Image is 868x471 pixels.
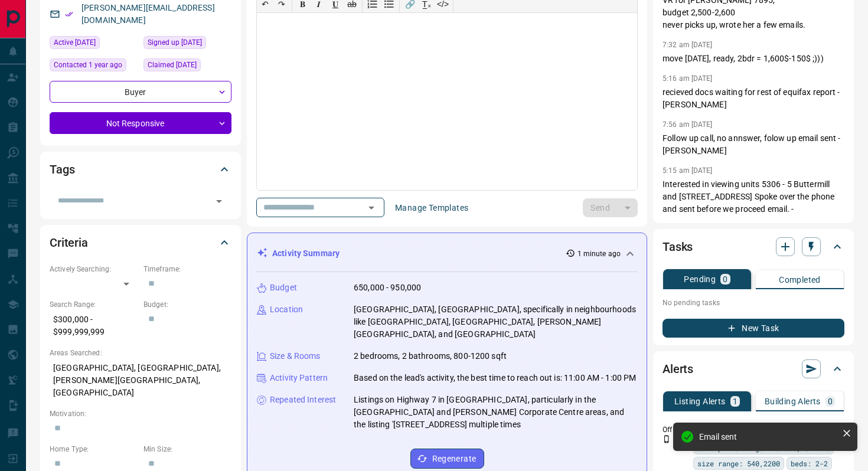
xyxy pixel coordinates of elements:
p: 7:32 am [DATE] [663,41,713,49]
p: [GEOGRAPHIC_DATA], [GEOGRAPHIC_DATA], specifically in neighbourhoods like [GEOGRAPHIC_DATA], [GEO... [354,303,637,341]
h2: Tags [50,160,74,179]
p: Motivation: [50,408,231,419]
div: Tue Jul 16 2024 [50,58,138,75]
div: Thu Nov 05 2020 [143,36,231,53]
span: Signed up [DATE] [148,37,202,48]
div: Tasks [663,233,844,261]
button: Regenerate [410,449,484,469]
button: Open [363,199,380,216]
p: Building Alerts [765,397,821,405]
p: 5:16 am [DATE] [663,74,713,83]
button: Open [211,193,227,210]
div: Mon Nov 09 2020 [143,58,231,75]
h2: Criteria [50,233,88,252]
p: Pending [684,275,716,283]
div: Buyer [50,81,231,103]
p: [GEOGRAPHIC_DATA], [GEOGRAPHIC_DATA], [PERSON_NAME][GEOGRAPHIC_DATA], [GEOGRAPHIC_DATA] [50,358,231,403]
p: Timeframe: [143,264,231,274]
p: Listings on Highway 7 in [GEOGRAPHIC_DATA], particularly in the [GEOGRAPHIC_DATA] and [PERSON_NAM... [354,394,637,431]
p: Location [270,303,303,316]
svg: Push Notification Only [663,435,671,443]
span: beds: 2-2 [791,457,828,469]
button: Manage Templates [388,198,475,217]
p: Activity Pattern [270,372,328,384]
p: Areas Searched: [50,348,231,358]
p: 650,000 - 950,000 [354,282,421,294]
h2: Tasks [663,237,693,256]
p: Completed [779,276,821,284]
div: Mon Aug 11 2025 [50,36,138,53]
p: Off [663,424,686,435]
div: Tags [50,155,231,184]
div: Criteria [50,228,231,257]
div: Email sent [699,432,837,441]
div: split button [583,198,638,217]
span: size range: 540,2200 [697,457,780,469]
p: Budget: [143,299,231,310]
p: move [DATE], ready, 2bdr = 1,600$-150$ ;))) [663,53,844,65]
p: Home Type: [50,444,138,454]
p: 7:56 am [DATE] [663,120,713,129]
p: Budget [270,282,297,294]
h2: Alerts [663,359,693,378]
p: Follow up call, no annswer, folow up email sent - [PERSON_NAME] [663,132,844,157]
p: 0 [828,397,833,405]
p: Listing Alerts [674,397,726,405]
p: Search Range: [50,299,138,310]
p: No pending tasks [663,294,844,312]
button: New Task [663,319,844,338]
p: 2 bedrooms, 2 bathrooms, 800-1200 sqft [354,350,507,362]
span: Contacted 1 year ago [54,59,122,71]
span: Claimed [DATE] [148,59,197,71]
div: Activity Summary1 minute ago [257,243,637,264]
p: Min Size: [143,444,231,454]
span: Active [DATE] [54,37,96,48]
p: Size & Rooms [270,350,321,362]
p: Actively Searching: [50,264,138,274]
p: Interested in viewing units 5306 - 5 Buttermill and [STREET_ADDRESS] Spoke over the phone and sen... [663,178,844,228]
p: 5:15 am [DATE] [663,166,713,175]
div: Alerts [663,355,844,383]
svg: Email Verified [65,10,73,18]
p: 0 [723,275,727,283]
p: $300,000 - $999,999,999 [50,310,138,342]
p: 1 [733,397,738,405]
p: Based on the lead's activity, the best time to reach out is: 11:00 AM - 1:00 PM [354,372,636,384]
div: Not Responsive [50,112,231,134]
a: [PERSON_NAME][EMAIL_ADDRESS][DOMAIN_NAME] [81,3,215,25]
p: Repeated Interest [270,394,336,406]
p: 1 minute ago [577,248,621,259]
p: Activity Summary [272,247,340,260]
p: recieved docs waiting for rest of equifax report - [PERSON_NAME] [663,86,844,111]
